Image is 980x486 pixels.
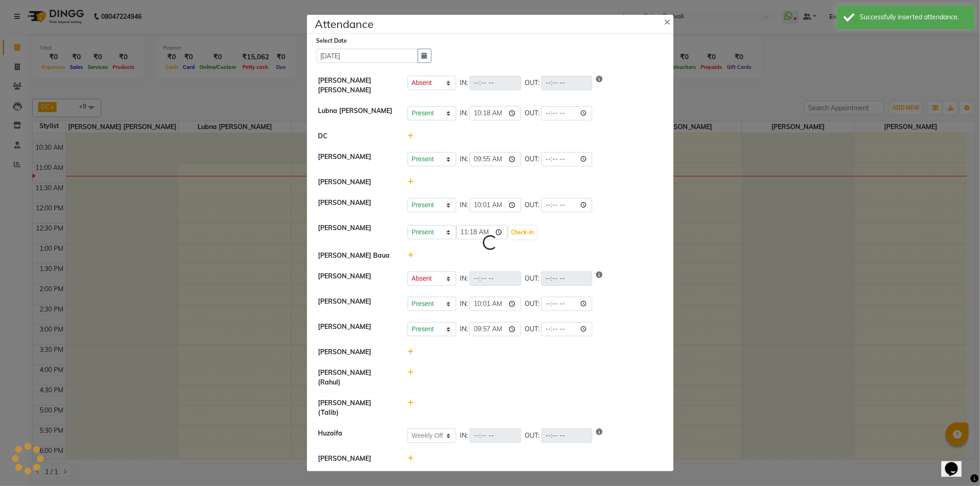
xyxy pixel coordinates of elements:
[312,177,401,187] div: [PERSON_NAME]
[312,198,401,212] div: [PERSON_NAME]
[460,78,468,88] span: IN:
[312,76,401,95] div: [PERSON_NAME] [PERSON_NAME]
[525,154,539,164] span: OUT:
[460,431,468,441] span: IN:
[596,429,602,443] i: Show reason
[596,76,602,90] i: Show reason
[312,271,401,286] div: [PERSON_NAME]
[525,108,539,118] span: OUT:
[460,154,468,164] span: IN:
[312,152,401,166] div: [PERSON_NAME]
[460,274,468,283] span: IN:
[315,16,374,32] h4: Attendance
[525,200,539,210] span: OUT:
[525,274,539,283] span: OUT:
[525,78,539,88] span: OUT:
[525,299,539,309] span: OUT:
[860,12,968,22] div: Successfully inserted attendance.
[312,223,401,240] div: [PERSON_NAME]
[525,324,539,334] span: OUT:
[312,297,401,311] div: [PERSON_NAME]
[312,322,401,336] div: [PERSON_NAME]
[312,454,401,463] div: [PERSON_NAME]
[460,299,468,309] span: IN:
[312,368,401,387] div: [PERSON_NAME] (Rahul)
[317,37,347,45] label: Select Date
[460,108,468,118] span: IN:
[596,271,602,286] i: Show reason
[657,8,680,34] button: Close
[460,324,468,334] span: IN:
[317,49,418,63] input: Select date
[312,347,401,357] div: [PERSON_NAME]
[312,398,401,418] div: [PERSON_NAME] (Talib)
[312,251,401,260] div: [PERSON_NAME] Baua
[941,449,971,477] iframe: chat widget
[312,131,401,141] div: DC
[525,431,539,441] span: OUT:
[664,14,671,28] span: ×
[312,429,401,443] div: Huzaifa
[460,200,468,210] span: IN:
[312,106,401,120] div: Lubna [PERSON_NAME]
[509,226,536,239] button: Check-In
